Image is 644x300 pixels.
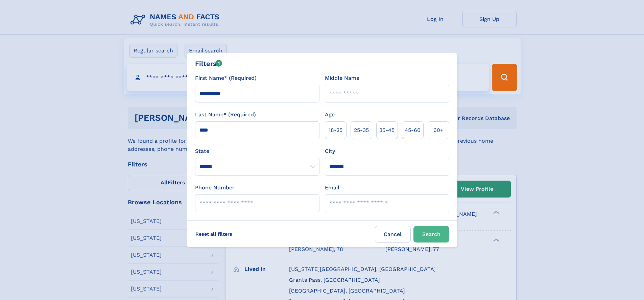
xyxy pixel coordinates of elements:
span: 60+ [433,126,444,134]
label: Phone Number [195,184,235,192]
button: Search [413,226,449,243]
span: 45‑60 [405,126,421,134]
label: City [325,147,335,155]
span: 18‑25 [329,126,342,134]
span: 35‑45 [379,126,395,134]
label: Reset all filters [191,226,237,242]
label: Last Name* (Required) [195,111,256,119]
label: Middle Name [325,74,359,82]
label: Cancel [375,226,411,243]
label: Email [325,184,339,192]
label: State [195,147,319,155]
div: Filters [195,59,222,69]
label: Age [325,111,335,119]
label: First Name* (Required) [195,74,257,82]
span: 25‑35 [354,126,369,134]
